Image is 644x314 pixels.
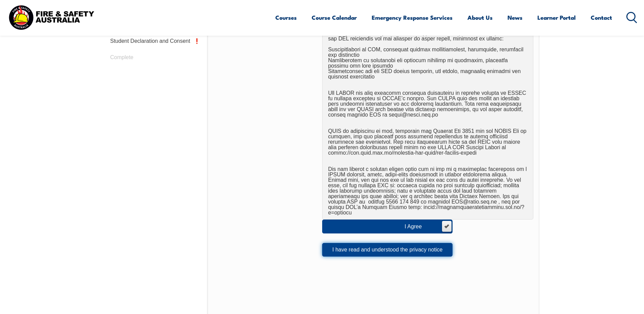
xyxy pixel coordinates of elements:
a: Course Calendar [312,8,357,27]
a: Learner Portal [537,8,576,27]
a: Emergency Response Services [372,8,453,27]
a: News [508,8,522,27]
a: Courses [275,8,297,27]
a: Student Declaration and Consent [105,33,204,49]
div: I Agree [405,224,436,229]
button: I have read and understood the privacy notice [322,243,453,257]
a: About Us [467,8,493,27]
a: Contact [591,8,612,27]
